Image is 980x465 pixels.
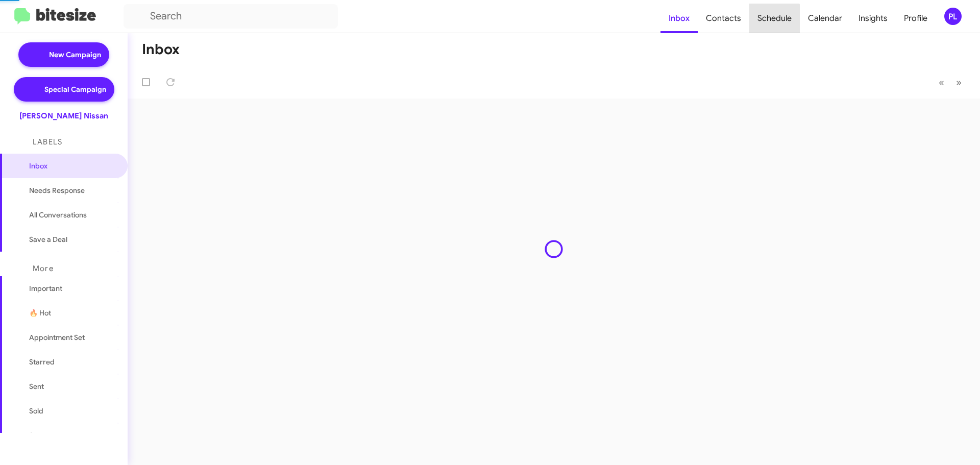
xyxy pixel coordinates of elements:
span: Appointment Set [29,332,85,342]
span: Sent [29,381,44,391]
span: Sold Responded [29,430,83,440]
input: Search [124,4,338,29]
a: Insights [850,4,896,33]
span: » [956,76,962,89]
span: Sold [29,406,43,416]
span: More [33,264,54,273]
span: Important [29,283,116,293]
a: Calendar [800,4,850,33]
span: « [939,76,944,89]
a: Contacts [698,4,749,33]
span: Special Campaign [44,84,106,94]
span: All Conversations [29,210,87,220]
button: PL [936,8,969,25]
span: 🔥 Hot [29,308,51,318]
span: Inbox [29,161,116,171]
span: New Campaign [49,50,101,60]
span: Save a Deal [29,234,67,244]
div: PL [944,8,962,25]
h1: Inbox [142,41,180,58]
a: Profile [896,4,936,33]
a: Special Campaign [14,77,114,102]
a: Schedule [749,4,800,33]
a: Inbox [660,4,698,33]
button: Previous [933,72,950,93]
span: Labels [33,137,62,146]
button: Next [950,72,968,93]
nav: Page navigation example [933,72,968,93]
span: Needs Response [29,185,116,195]
a: New Campaign [18,42,109,67]
span: Starred [29,357,55,367]
div: [PERSON_NAME] Nissan [19,111,108,121]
